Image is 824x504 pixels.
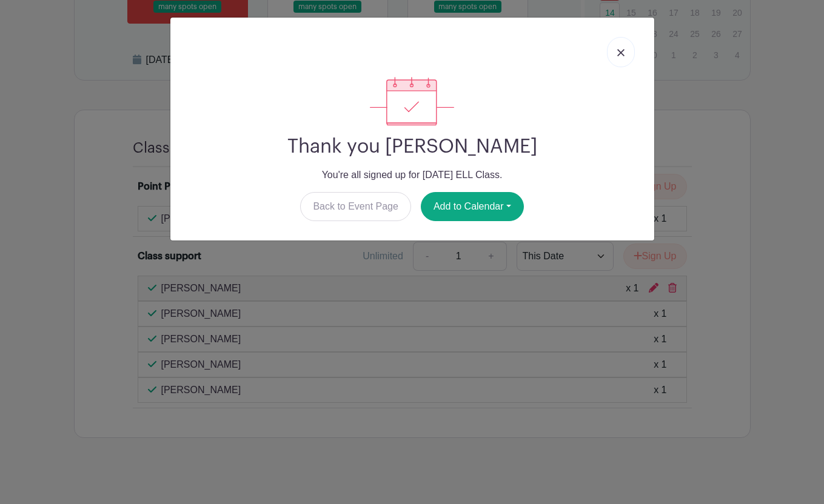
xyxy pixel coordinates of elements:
a: Back to Event Page [300,192,411,221]
button: Add to Calendar [421,192,524,221]
h2: Thank you [PERSON_NAME] [180,135,645,158]
img: signup_complete-c468d5dda3e2740ee63a24cb0ba0d3ce5d8a4ecd24259e683200fb1569d990c8.svg [370,77,454,125]
p: You're all signed up for [DATE] ELL Class. [180,168,645,182]
img: close_button-5f87c8562297e5c2d7936805f587ecaba9071eb48480494691a3f1689db116b3.svg [617,49,625,56]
